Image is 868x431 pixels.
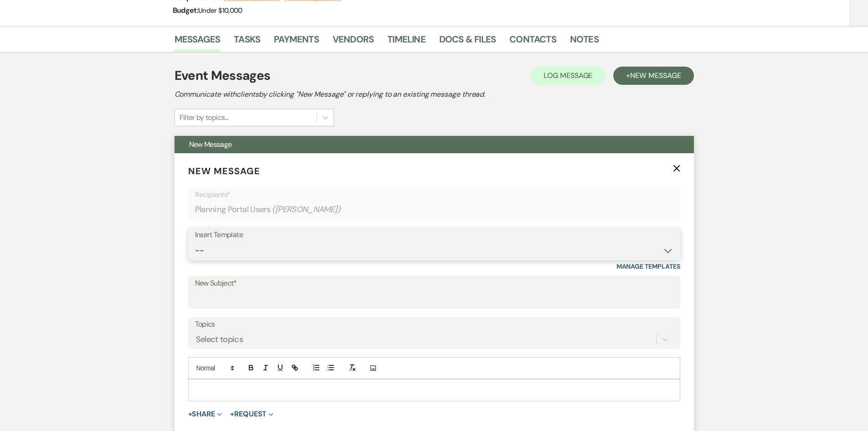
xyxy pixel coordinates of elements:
[272,203,340,216] span: ( [PERSON_NAME] )
[195,318,673,331] label: Topics
[613,67,693,85] button: +New Message
[189,140,232,149] span: New Message
[230,410,273,418] button: Request
[195,228,673,242] div: Insert Template
[531,67,605,85] button: Log Message
[175,89,694,100] h2: Communicate with clients by clicking "New Message" or replying to an existing message thread.
[173,5,199,15] span: Budget:
[175,66,271,85] h1: Event Messages
[616,262,680,270] a: Manage Templates
[195,277,673,290] label: New Subject*
[188,410,222,418] button: Share
[175,32,221,52] a: Messages
[630,71,681,80] span: New Message
[333,32,374,52] a: Vendors
[195,189,673,201] p: Recipients*
[387,32,426,52] a: Timeline
[195,201,673,218] div: Planning Portal Users
[274,32,319,52] a: Payments
[570,32,599,52] a: Notes
[188,165,260,177] span: New Message
[188,410,192,418] span: +
[439,32,496,52] a: Docs & Files
[180,112,228,123] div: Filter by topics...
[509,32,556,52] a: Contacts
[544,71,592,80] span: Log Message
[198,6,242,15] span: Under $10,000
[230,410,234,418] span: +
[234,32,260,52] a: Tasks
[196,333,243,346] div: Select topics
